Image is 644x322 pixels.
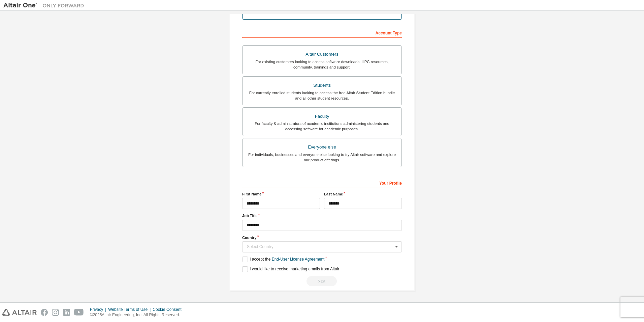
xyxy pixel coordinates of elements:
img: altair_logo.svg [2,309,37,316]
label: Last Name [324,191,402,197]
div: For faculty & administrators of academic institutions administering students and accessing softwa... [247,121,397,132]
div: Your Profile [242,177,402,188]
div: Select Country [247,245,393,249]
label: I accept the [242,257,324,262]
div: Please wait while checking email ... [242,276,402,286]
label: Country [242,235,402,240]
div: Account Type [242,27,402,38]
div: Website Terms of Use [108,307,153,312]
img: Altair One [3,2,88,9]
div: Faculty [247,112,397,121]
div: For existing customers looking to access software downloads, HPC resources, community, trainings ... [247,59,397,70]
label: I would like to receive marketing emails from Altair [242,266,339,272]
label: Job Title [242,213,402,218]
div: Privacy [90,307,108,312]
img: facebook.svg [41,309,48,316]
img: instagram.svg [52,309,59,316]
a: End-User License Agreement [272,257,325,262]
label: First Name [242,191,320,197]
div: For individuals, businesses and everyone else looking to try Altair software and explore our prod... [247,152,397,163]
img: linkedin.svg [63,309,70,316]
img: youtube.svg [74,309,84,316]
div: Altair Customers [247,50,397,59]
div: Cookie Consent [153,307,185,312]
div: Students [247,81,397,90]
p: © 2025 Altair Engineering, Inc. All Rights Reserved. [90,312,186,318]
div: Everyone else [247,142,397,152]
div: For currently enrolled students looking to access the free Altair Student Edition bundle and all ... [247,90,397,101]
